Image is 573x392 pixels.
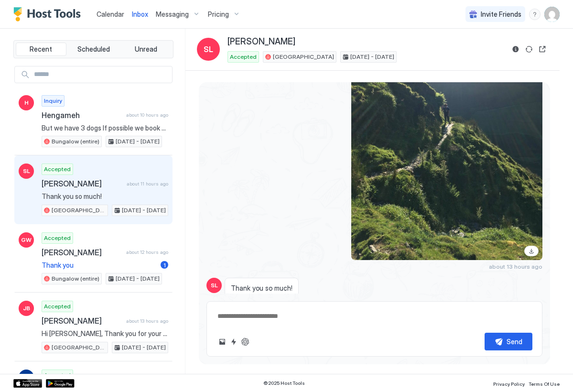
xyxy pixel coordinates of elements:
[126,249,168,255] span: about 12 hours ago
[126,318,168,324] span: about 13 hours ago
[13,7,85,22] a: Host Tools Logo
[97,9,124,19] a: Calendar
[23,304,30,313] span: JB
[44,234,71,242] span: Accepted
[227,36,295,47] span: [PERSON_NAME]
[228,336,239,348] button: Quick reply
[493,378,525,388] a: Privacy Policy
[231,284,292,293] span: Thank you so much!
[510,44,521,55] button: Reservation information
[30,45,52,54] span: Recent
[485,333,532,350] button: Send
[52,343,106,352] span: [GEOGRAPHIC_DATA]
[524,246,539,256] a: Download
[77,45,110,54] span: Scheduled
[42,179,123,188] span: [PERSON_NAME]
[156,10,189,19] span: Messaging
[52,137,99,146] span: Bungalow (entire)
[13,379,42,388] a: App Store
[132,10,148,18] span: Inbox
[493,381,525,387] span: Privacy Policy
[44,165,71,174] span: Accepted
[22,373,31,381] span: SH
[21,236,32,244] span: GW
[120,43,171,56] button: Unread
[529,9,541,20] div: menu
[23,167,30,175] span: SL
[489,263,542,270] span: about 13 hours ago
[163,261,166,269] span: 1
[68,43,119,56] button: Scheduled
[230,53,257,61] span: Accepted
[44,302,71,311] span: Accepted
[216,336,228,348] button: Upload image
[126,112,168,118] span: about 10 hours ago
[239,336,251,348] button: ChatGPT Auto Reply
[507,337,522,347] div: Send
[481,10,521,19] span: Invite Friends
[52,274,99,283] span: Bungalow (entire)
[42,316,122,326] span: [PERSON_NAME]
[44,97,62,105] span: Inquiry
[529,381,560,387] span: Terms Of Use
[52,206,106,215] span: [GEOGRAPHIC_DATA]
[263,380,305,386] span: © 2025 Host Tools
[13,40,173,58] div: tab-group
[97,10,124,18] span: Calendar
[122,206,166,215] span: [DATE] - [DATE]
[208,10,229,19] span: Pricing
[529,378,560,388] a: Terms Of Use
[42,110,122,120] span: Hengameh
[127,181,168,187] span: about 11 hours ago
[523,44,535,55] button: Sync reservation
[351,5,542,260] div: View image
[42,261,157,270] span: Thank you
[42,192,168,201] span: Thank you so much!
[42,248,122,257] span: [PERSON_NAME]
[135,45,157,54] span: Unread
[350,53,394,61] span: [DATE] - [DATE]
[122,343,166,352] span: [DATE] - [DATE]
[42,329,168,338] span: Hi [PERSON_NAME], Thank you for your booking. You will receive an email soon with useful informat...
[204,44,213,55] span: SL
[211,281,218,290] span: SL
[44,371,71,380] span: Accepted
[544,7,560,22] div: User profile
[132,9,148,19] a: Inbox
[24,98,29,107] span: H
[30,66,172,83] input: Input Field
[116,137,160,146] span: [DATE] - [DATE]
[16,43,66,56] button: Recent
[42,124,168,132] span: But we have 3 dogs If possible we book for these days?
[116,274,160,283] span: [DATE] - [DATE]
[273,53,334,61] span: [GEOGRAPHIC_DATA]
[46,379,75,388] a: Google Play Store
[537,44,548,55] button: Open reservation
